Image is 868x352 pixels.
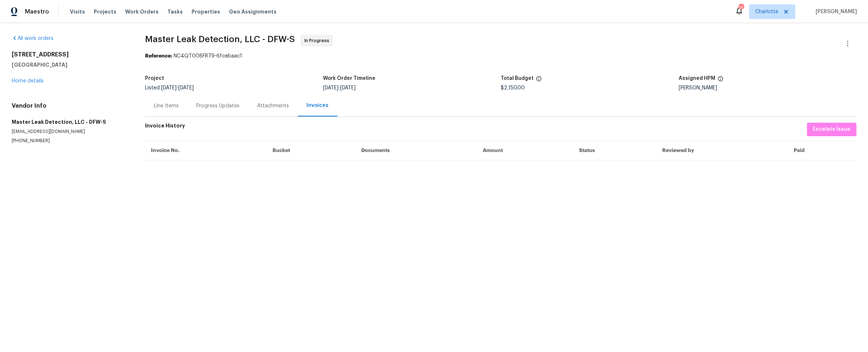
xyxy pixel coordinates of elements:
h6: Invoice History [145,123,185,133]
span: Properties [192,8,220,15]
span: Maestro [25,8,49,15]
span: - [323,85,356,90]
span: The hpm assigned to this work order. [717,76,723,85]
p: [EMAIL_ADDRESS][DOMAIN_NAME] [12,129,127,135]
th: Documents [355,141,477,160]
a: All work orders [12,36,53,41]
span: Escalate Issue [813,125,850,134]
span: [DATE] [178,85,194,90]
a: Home details [12,78,44,84]
h5: Total Budget [501,76,534,81]
span: Listed [145,85,194,90]
p: [PHONE_NUMBER] [12,138,127,144]
th: Bucket [267,141,355,160]
span: Geo Assignments [229,8,277,15]
span: [DATE] [323,85,338,90]
th: Invoice No. [145,141,267,160]
span: [DATE] [340,85,356,90]
b: Reference: [145,53,172,59]
h5: Master Leak Detection, LLC - DFW-S [12,118,127,126]
button: Escalate Issue [807,123,856,136]
span: Charlotte [755,8,778,15]
span: [DATE] [161,85,177,90]
h5: Work Order Timeline [323,76,375,81]
h5: Project [145,76,164,81]
span: Tasks [167,9,183,14]
span: In Progress [304,37,332,44]
div: NC4QT008FR79-6fcebaac1 [145,52,856,60]
span: Work Orders [125,8,159,15]
span: $2,150.00 [501,85,525,90]
span: Visits [70,8,85,15]
div: Line Items [154,102,179,110]
div: Progress Updates [196,102,240,110]
div: 71 [738,4,743,12]
span: Master Leak Detection, LLC - DFW-S [145,35,295,44]
div: Attachments [257,102,289,110]
h5: [GEOGRAPHIC_DATA] [12,61,127,68]
th: Status [573,141,656,160]
th: Paid [788,141,856,160]
span: - [161,85,194,90]
div: Invoices [307,102,329,109]
span: The total cost of line items that have been proposed by Opendoor. This sum includes line items th... [536,76,542,85]
span: Projects [94,8,116,15]
span: [PERSON_NAME] [813,8,857,15]
th: Reviewed by [656,141,787,160]
div: [PERSON_NAME] [679,85,857,90]
th: Amount [477,141,573,160]
h4: Vendor Info [12,102,127,110]
h2: [STREET_ADDRESS] [12,51,127,58]
h5: Assigned HPM [679,76,715,81]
